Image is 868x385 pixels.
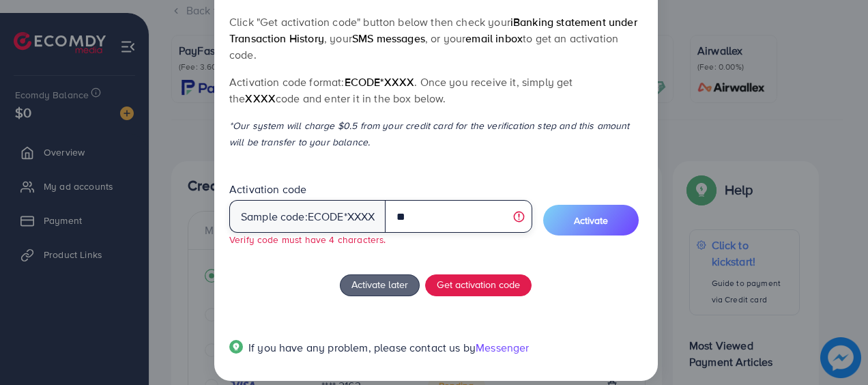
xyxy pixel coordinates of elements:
[229,233,386,246] small: Verify code must have 4 characters.
[476,340,529,355] span: Messenger
[352,31,425,46] span: SMS messages
[248,340,476,355] span: If you have any problem, please contact us by
[340,274,420,296] button: Activate later
[229,340,243,354] img: Popup guide
[229,74,642,106] p: Activation code format: . Once you receive it, simply get the code and enter it in the box below.
[229,14,642,63] p: Click "Get activation code" button below then check your , your , or your to get an activation code.
[345,74,415,89] span: ecode*XXXX
[543,205,639,236] button: Activate
[229,200,386,233] div: Sample code: *XXXX
[465,31,523,46] span: email inbox
[425,274,532,296] button: Get activation code
[229,117,642,150] p: *Our system will charge $0.5 from your credit card for the verification step and this amount will...
[245,91,276,106] span: XXXX
[437,277,520,291] span: Get activation code
[574,214,608,227] span: Activate
[351,277,408,291] span: Activate later
[308,209,344,225] span: ecode
[229,14,637,46] span: iBanking statement under Transaction History
[229,182,306,197] label: Activation code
